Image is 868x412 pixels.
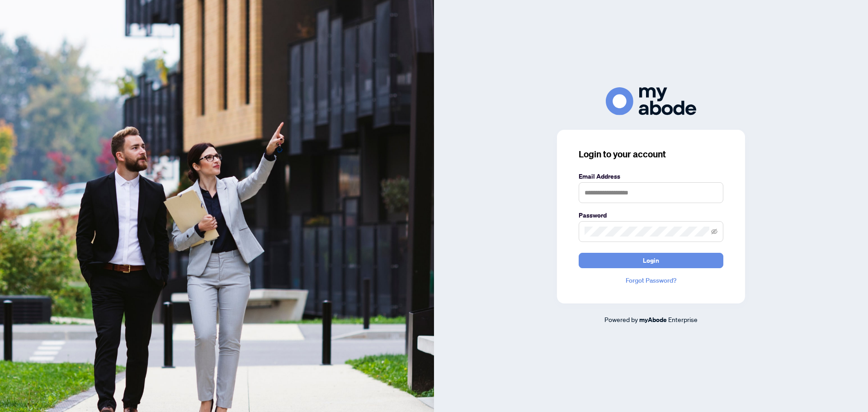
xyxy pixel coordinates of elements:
[639,315,667,325] a: myAbode
[579,171,723,181] label: Email Address
[579,275,723,285] a: Forgot Password?
[604,315,638,323] span: Powered by
[579,148,723,161] h3: Login to your account
[579,210,723,220] label: Password
[668,315,698,323] span: Enterprise
[606,87,696,115] img: ma-logo
[643,253,659,268] span: Login
[711,228,717,235] span: eye-invisible
[579,253,723,268] button: Login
